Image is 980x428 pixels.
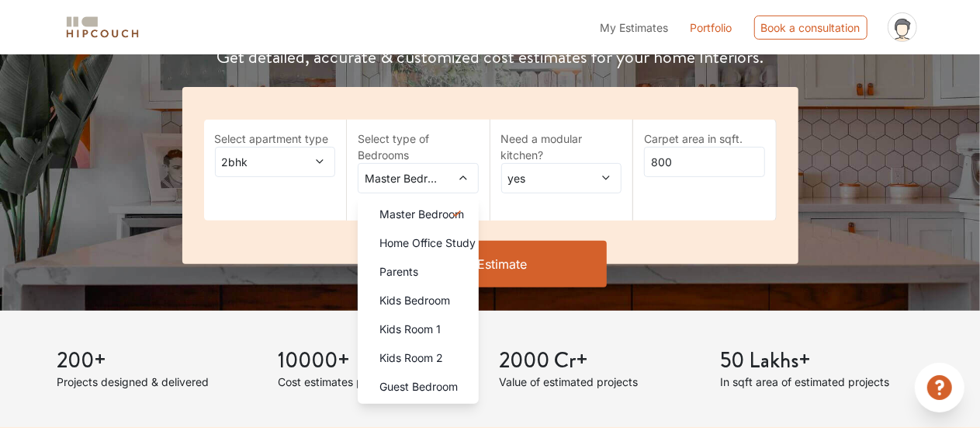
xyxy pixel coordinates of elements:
p: Projects designed & delivered [57,374,260,390]
span: Guest Bedroom [379,378,458,395]
span: yes [505,170,585,186]
span: 2bhk [219,154,299,170]
span: Master Bedroom [379,206,464,222]
div: select 1 more room(s) [358,193,479,210]
input: Enter area sqft [644,147,765,177]
h4: Get detailed, accurate & customized cost estimates for your home Interiors. [173,46,808,68]
span: Kids Room 2 [379,350,443,366]
h3: 50 Lakhs+ [721,348,923,374]
label: Select apartment type [215,130,336,147]
label: Select type of Bedrooms [358,130,479,163]
label: Need a modular kitchen? [501,130,622,163]
h3: 200+ [57,348,260,374]
label: Carpet area in sqft. [644,130,765,147]
h3: 10000+ [279,348,481,374]
button: Get Estimate [374,241,607,287]
p: Value of estimated projects [500,374,702,390]
p: In sqft area of estimated projects [721,374,923,390]
img: logo-horizontal.svg [64,14,141,41]
a: Portfolio [691,19,732,36]
div: Book a consultation [754,16,867,40]
span: Kids Room 1 [379,321,441,337]
span: Home Office Study [379,235,476,251]
p: Cost estimates provided [279,374,481,390]
span: Kids Bedroom [379,292,450,308]
span: logo-horizontal.svg [64,10,141,45]
span: Master Bedroom [362,170,442,186]
h3: 2000 Cr+ [500,348,702,374]
span: My Estimates [601,21,669,34]
span: Parents [379,263,418,280]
